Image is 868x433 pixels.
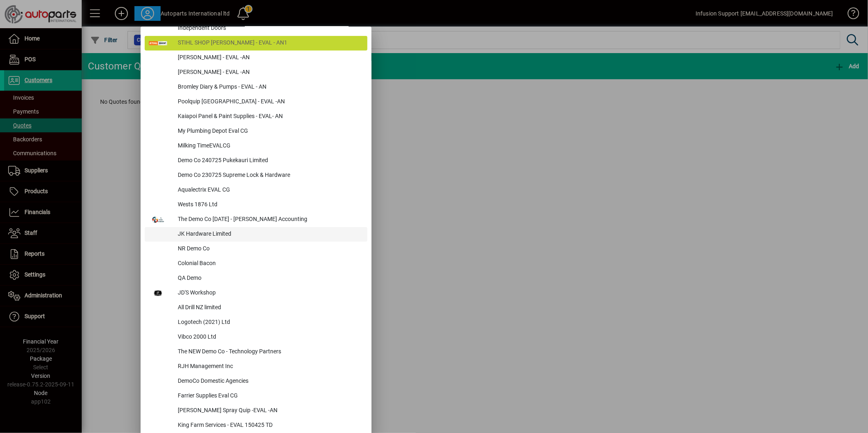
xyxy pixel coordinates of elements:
[145,301,367,315] button: All Drill NZ limited
[145,139,367,154] button: Milking TimeEVALCG
[171,36,367,51] div: STIHL SHOP [PERSON_NAME] - EVAL - AN1
[171,418,367,433] div: King Farm Services - EVAL 150425 TD
[171,95,367,109] div: Poolquip [GEOGRAPHIC_DATA] - EVAL -AN
[145,168,367,183] button: Demo Co 230725 Supreme Lock & Hardware
[171,109,367,124] div: Kaiapoi Panel & Paint Supplies - EVAL- AN
[145,404,367,418] button: [PERSON_NAME] Spray Quip -EVAL -AN
[171,183,367,198] div: Aqualectrix EVAL CG
[145,315,367,330] button: Logotech (2021) Ltd
[145,36,367,51] button: STIHL SHOP [PERSON_NAME] - EVAL - AN1
[171,154,367,168] div: Demo Co 240725 Pukekauri Limited
[171,139,367,154] div: Milking TimeEVALCG
[145,212,367,227] button: The Demo Co [DATE] - [PERSON_NAME] Accounting
[171,227,367,242] div: JK Hardware Limited
[145,21,367,36] button: Independent Doors
[145,389,367,404] button: Farrier Supplies Eval CG
[145,51,367,65] button: [PERSON_NAME] - EVAL -AN
[171,198,367,212] div: Wests 1876 Ltd
[171,404,367,418] div: [PERSON_NAME] Spray Quip -EVAL -AN
[145,124,367,139] button: My Plumbing Depot Eval CG
[145,374,367,389] button: DemoCo Domestic Agencies
[145,183,367,198] button: Aqualectrix EVAL CG
[145,330,367,345] button: Vibco 2000 Ltd
[171,315,367,330] div: Logotech (2021) Ltd
[171,271,367,286] div: QA Demo
[145,109,367,124] button: Kaiapoi Panel & Paint Supplies - EVAL- AN
[171,21,367,36] div: Independent Doors
[145,345,367,359] button: The NEW Demo Co - Technology Partners
[171,212,367,227] div: The Demo Co [DATE] - [PERSON_NAME] Accounting
[171,51,367,65] div: [PERSON_NAME] - EVAL -AN
[171,301,367,315] div: All Drill NZ limited
[145,227,367,242] button: JK Hardware Limited
[145,271,367,286] button: QA Demo
[145,418,367,433] button: King Farm Services - EVAL 150425 TD
[145,242,367,257] button: NR Demo Co
[171,242,367,257] div: NR Demo Co
[171,286,367,301] div: JD'S Workshop
[171,65,367,80] div: [PERSON_NAME] - EVAL -AN
[145,257,367,271] button: Colonial Bacon
[171,330,367,345] div: Vibco 2000 Ltd
[145,65,367,80] button: [PERSON_NAME] - EVAL -AN
[145,198,367,212] button: Wests 1876 Ltd
[145,80,367,95] button: Bromley Diary & Pumps - EVAL - AN
[171,168,367,183] div: Demo Co 230725 Supreme Lock & Hardware
[171,345,367,359] div: The NEW Demo Co - Technology Partners
[171,374,367,389] div: DemoCo Domestic Agencies
[145,359,367,374] button: RJH Management Inc
[171,359,367,374] div: RJH Management Inc
[171,124,367,139] div: My Plumbing Depot Eval CG
[171,257,367,271] div: Colonial Bacon
[171,389,367,404] div: Farrier Supplies Eval CG
[145,286,367,301] button: JD'S Workshop
[145,154,367,168] button: Demo Co 240725 Pukekauri Limited
[145,95,367,109] button: Poolquip [GEOGRAPHIC_DATA] - EVAL -AN
[171,80,367,95] div: Bromley Diary & Pumps - EVAL - AN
